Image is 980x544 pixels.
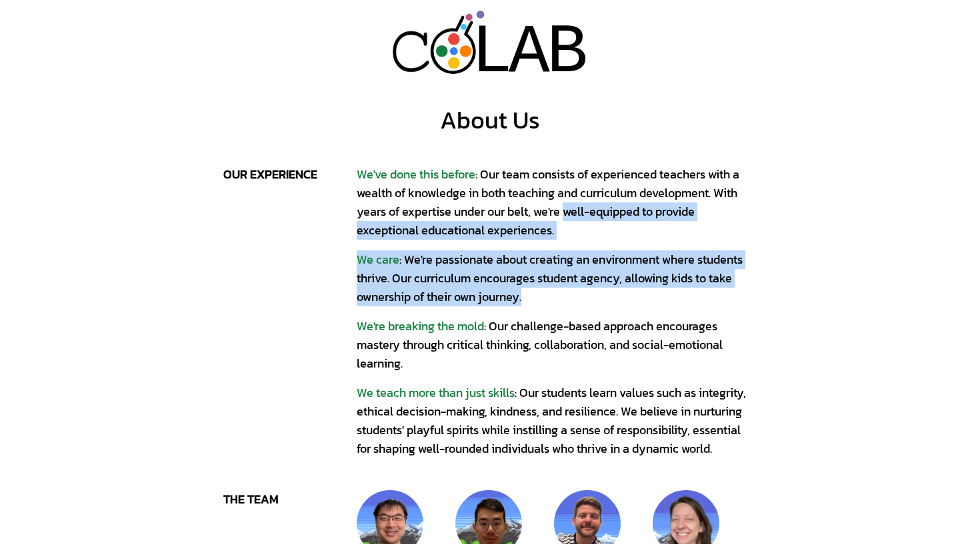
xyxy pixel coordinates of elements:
div: the team [223,490,357,509]
span: We care [357,250,399,268]
span: We're breaking the mold [357,317,484,335]
div: : Our challenge-based approach encourages mastery through critical thinking, collaboration, and s... [357,317,757,373]
div: : Our team consists of experienced teachers with a wealth of knowledge in both teaching and curri... [357,165,757,240]
div: B [547,11,588,94]
div: : Our students learn values such as integrity, ethical decision-making, kindness, and resilience.... [357,384,757,458]
a: LAB [360,11,620,75]
div: our experience [223,165,357,184]
div: About Us [440,107,540,133]
div: L [471,11,513,94]
span: We've done this before [357,165,475,183]
span: We teach more than just skills [357,384,515,402]
div: A [509,11,550,94]
div: : We're passionate about creating an environment where students thrive. Our curriculum encourages... [357,250,757,306]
